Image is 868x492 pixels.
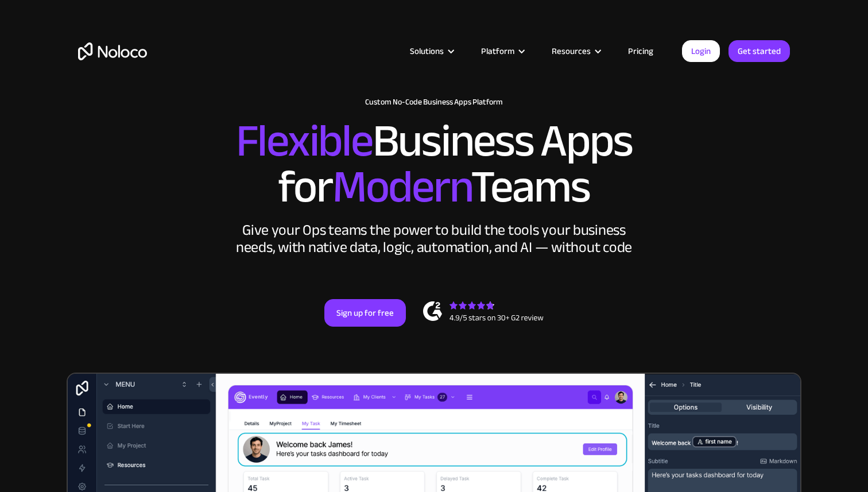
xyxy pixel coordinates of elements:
a: Pricing [614,44,668,59]
div: Give your Ops teams the power to build the tools your business needs, with native data, logic, au... [233,222,635,256]
div: Resources [552,44,591,59]
span: Flexible [236,98,373,184]
div: Resources [537,44,614,59]
a: Get started [728,40,790,62]
a: home [78,42,147,60]
a: Sign up for free [324,299,406,327]
div: Platform [467,44,537,59]
a: Login [682,40,720,62]
div: Solutions [396,44,467,59]
h2: Business Apps for Teams [78,118,790,210]
div: Solutions [410,44,444,59]
div: Platform [481,44,514,59]
span: Modern [332,144,471,230]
